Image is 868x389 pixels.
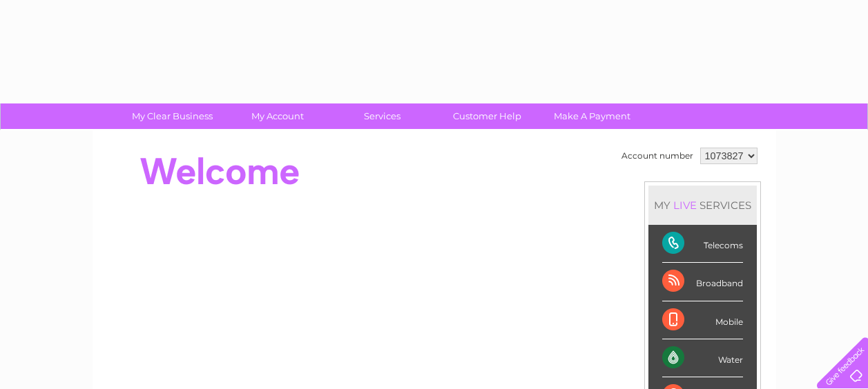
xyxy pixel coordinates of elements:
[618,144,697,168] td: Account number
[662,225,743,263] div: Telecoms
[325,103,439,129] a: Services
[535,103,649,129] a: Make A Payment
[220,103,334,129] a: My Account
[662,301,743,339] div: Mobile
[662,263,743,301] div: Broadband
[648,186,757,225] div: MY SERVICES
[662,339,743,377] div: Water
[430,103,544,129] a: Customer Help
[115,103,229,129] a: My Clear Business
[671,199,700,212] div: LIVE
